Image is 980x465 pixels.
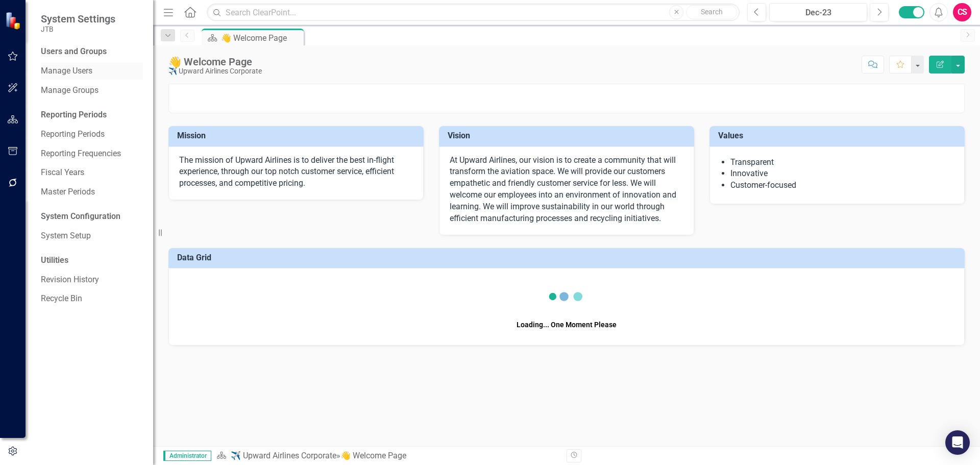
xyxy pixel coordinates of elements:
p: The mission of Upward Airlines is to deliver the best in-flight experience, through our top notch... [179,155,413,190]
a: Revision History [41,274,143,286]
li: Customer-focused [730,180,954,191]
input: Search ClearPoint... [207,4,740,21]
h3: Vision [448,131,689,140]
p: At Upward Airlines, our vision is to create a community that will transform the aviation space. W... [450,155,683,225]
div: Loading... One Moment Please [517,320,617,330]
a: Fiscal Years [41,167,143,179]
button: CS [953,3,971,21]
a: Manage Groups [41,85,143,96]
a: ✈️ Upward Airlines Corporate [231,451,336,460]
div: 👋 Welcome Page [221,32,301,44]
a: Reporting Frequencies [41,148,143,160]
a: Master Periods [41,186,143,198]
li: Innovative [730,168,954,180]
div: Utilities [41,255,143,266]
div: Reporting Periods [41,109,143,121]
div: System Configuration [41,211,143,223]
div: Users and Groups [41,46,143,58]
div: 👋 Welcome Page [168,56,262,67]
div: Open Intercom Messenger [945,430,970,455]
button: Search [686,5,737,19]
div: » [216,450,559,462]
div: ✈️ Upward Airlines Corporate [168,67,262,75]
div: 👋 Welcome Page [340,451,406,460]
span: Administrator [163,451,211,461]
span: System Settings [41,13,115,25]
a: Recycle Bin [41,293,143,305]
small: JTB [41,25,115,33]
a: System Setup [41,230,143,242]
div: Dec-23 [773,7,864,19]
img: ClearPoint Strategy [5,12,23,30]
h3: Values [718,131,960,140]
button: Dec-23 [769,3,867,21]
h3: Data Grid [177,253,960,262]
li: Transparent [730,157,954,168]
a: Reporting Periods [41,129,143,140]
a: Manage Users [41,65,143,77]
span: Search [701,8,723,16]
h3: Mission [177,131,419,140]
